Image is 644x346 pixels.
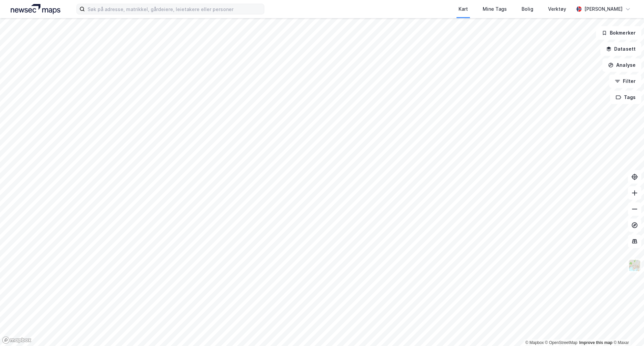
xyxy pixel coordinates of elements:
[548,5,566,13] div: Verktøy
[459,5,468,13] div: Kart
[525,340,544,345] a: Mapbox
[483,5,507,13] div: Mine Tags
[579,340,612,345] a: Improve this map
[609,75,641,88] button: Filter
[602,58,641,72] button: Analyse
[11,4,60,14] img: logo.a4113a55bc3d86da70a041830d287a7e.svg
[628,259,641,272] img: Z
[85,4,264,14] input: Søk på adresse, matrikkel, gårdeiere, leietakere eller personer
[596,26,641,40] button: Bokmerker
[2,336,32,344] a: Mapbox homepage
[522,5,533,13] div: Bolig
[610,314,644,346] div: Kontrollprogram for chat
[610,91,641,104] button: Tags
[600,42,641,56] button: Datasett
[545,340,578,345] a: OpenStreetMap
[584,5,623,13] div: [PERSON_NAME]
[610,314,644,346] iframe: Chat Widget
